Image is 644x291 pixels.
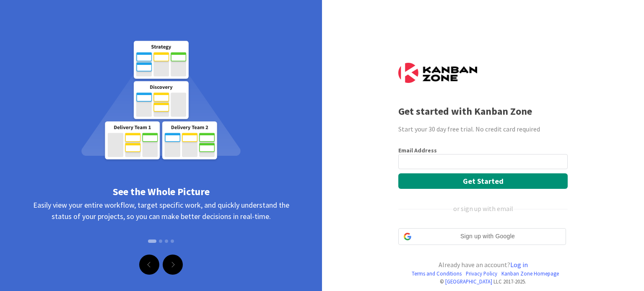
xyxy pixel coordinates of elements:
button: Slide 2 [159,235,162,247]
a: [GEOGRAPHIC_DATA] [445,278,492,285]
button: Slide 4 [171,235,174,247]
button: Get Started [398,173,568,189]
div: Already have an account? [398,260,568,270]
a: Privacy Policy [466,270,497,278]
div: or sign up with email [453,203,513,214]
label: Email Address [398,147,437,154]
img: Kanban Zone [398,63,477,83]
div: See the Whole Picture [29,184,293,199]
div: Sign up with Google [398,228,566,245]
a: Kanban Zone Homepage [501,270,559,278]
b: Get started with Kanban Zone [398,105,532,118]
a: Log in [510,260,528,269]
div: Start your 30 day free trial. No credit card required [398,124,568,134]
a: Terms and Conditions [412,270,462,278]
span: Sign up with Google [415,232,561,241]
button: Slide 3 [165,235,168,247]
div: Easily view your entire workflow, target specific work, and quickly understand the status of your... [29,199,293,254]
button: Slide 1 [148,239,156,243]
div: © LLC 2017- 2025 . [398,278,568,286]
